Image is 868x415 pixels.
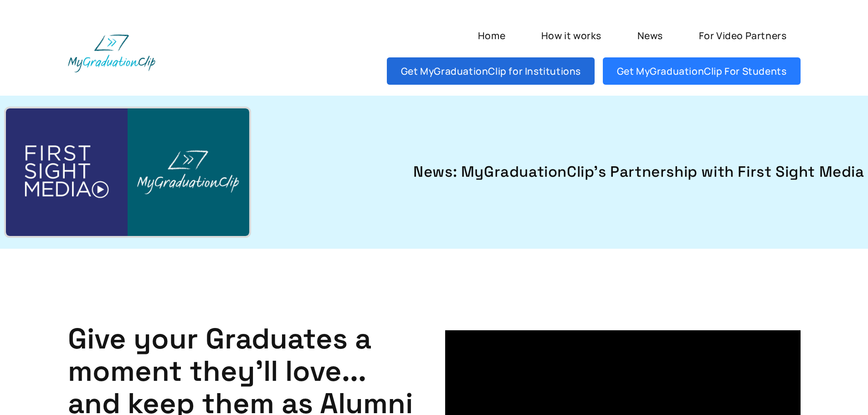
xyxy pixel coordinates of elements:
a: Home [464,22,519,49]
a: For Video Partners [685,22,800,49]
a: News [623,22,677,49]
a: How it works [527,22,615,49]
a: Get MyGraduationClip for Institutions [387,57,595,85]
a: News: MyGraduationClip's Partnership with First Sight Media [273,161,864,184]
a: Get MyGraduationClip For Students [603,57,800,85]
